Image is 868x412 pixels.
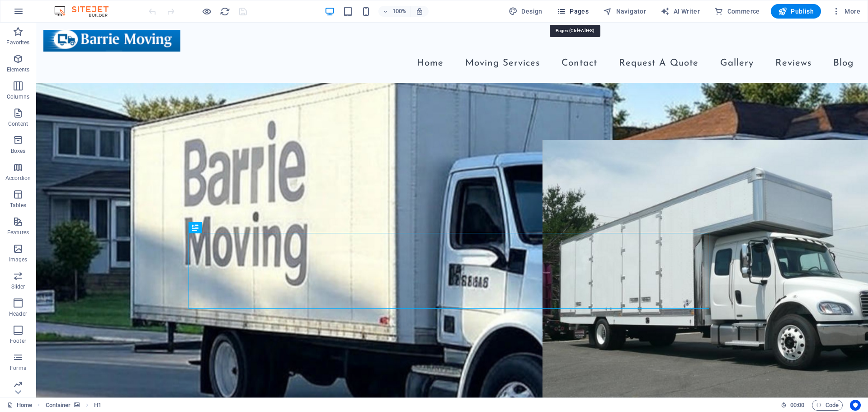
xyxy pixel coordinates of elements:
[7,66,30,73] p: Elements
[812,400,843,411] button: Code
[220,6,230,17] i: Reload page
[557,7,589,16] span: Pages
[10,337,26,345] p: Footer
[603,7,646,16] span: Navigator
[11,147,26,155] p: Boxes
[52,6,120,17] img: Editor Logo
[778,7,814,16] span: Publish
[378,6,410,17] button: 100%
[46,400,101,411] nav: breadcrumb
[8,120,28,128] p: Content
[5,175,31,182] p: Accordion
[850,400,861,411] button: Usercentrics
[10,202,26,209] p: Tables
[781,400,805,411] h6: Session time
[771,4,821,19] button: Publish
[828,4,864,19] button: More
[415,7,424,15] i: On resize automatically adjust zoom level to fit chosen device.
[201,6,212,17] button: Click here to leave preview mode and continue editing
[505,4,546,19] div: Design (Ctrl+Alt+Y)
[7,229,29,236] p: Features
[392,6,406,17] h6: 100%
[46,400,71,411] span: Click to select. Double-click to edit
[660,7,700,16] span: AI Writer
[599,4,650,19] button: Navigator
[714,7,760,16] span: Commerce
[657,4,703,19] button: AI Writer
[6,39,29,46] p: Favorites
[7,400,32,411] a: Click to cancel selection. Double-click to open Pages
[9,310,27,317] p: Header
[9,256,28,263] p: Images
[816,400,839,411] span: Code
[74,403,80,407] i: This element contains a background
[505,4,546,19] button: Design
[553,4,592,19] button: Pages
[7,93,29,100] p: Columns
[11,283,25,290] p: Slider
[711,4,764,19] button: Commerce
[94,400,101,411] span: Click to select. Double-click to edit
[790,400,804,411] span: 00 00
[219,6,230,17] button: reload
[10,365,26,372] p: Forms
[832,7,860,16] span: More
[509,7,542,16] span: Design
[797,402,798,408] span: :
